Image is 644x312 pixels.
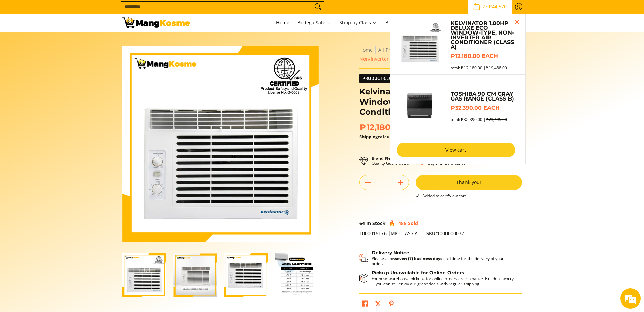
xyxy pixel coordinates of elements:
[378,47,406,53] a: All Products
[372,276,515,286] p: For now, warehouse pickups for online orders are on pause. But don’t worry—you can still enjoy ou...
[372,256,515,266] p: Please allow lead time for the delivery of your order.
[360,177,376,188] button: Subtract
[451,65,507,70] span: total: ₱12,180.00 |
[339,19,377,27] span: Shop by Class
[451,21,518,49] a: Kelvinator 1.00HP Deluxe Eco Window-Type, Non-Inverter Air Conditioner (Class A)
[373,299,383,310] a: Post on X
[275,253,319,297] img: Kelvinator 1.00HP Deluxe Eco Window-Type, Non-Inverter Air Conditioner (Class A)-4
[294,14,335,32] a: Bodega Sale
[359,122,450,132] span: ₱12,180.00
[451,117,507,122] span: total: ₱32,390.00 |
[359,250,515,266] button: Shipping & Delivery
[385,19,412,26] span: Bulk Center
[390,14,526,164] ul: Sub Menu
[471,3,509,10] span: •
[359,47,373,53] a: Home
[397,143,515,157] a: View cart
[382,14,415,32] a: Bulk Center
[395,255,442,261] strong: seven (7) business days
[359,220,365,226] span: 64
[122,253,166,297] img: Kelvinator 1.00HP Deluxe Eco Window-Type, Non-Inverter Air Conditioner (Class A)-1
[451,105,518,111] h6: ₱32,390.00 each
[359,134,428,140] strong: calculated at checkout
[359,230,418,237] span: 1000016176 |MK CLASS A
[336,14,380,32] a: Shop by Class
[481,4,486,9] span: 2
[397,20,444,68] img: Default Title Kelvinator 1.00HP Deluxe Eco Window-Type, Non-Inverter Air Conditioner (Class A)
[360,74,399,83] span: Product Class
[488,4,508,9] span: ₱44,570
[408,220,418,226] span: Sold
[372,270,464,276] strong: Pickup Unavailable for Online Orders
[416,175,522,190] button: Thank you!
[422,193,466,199] span: Added to cart!
[426,230,437,237] span: SKU:
[360,299,370,310] a: Share on Facebook
[359,74,430,83] a: Product Class Class A
[276,19,289,26] span: Home
[313,2,324,12] button: Search
[372,156,409,166] p: Quality Guaranteed
[512,17,522,27] button: Close pop up
[359,134,378,140] a: Shipping
[398,220,407,226] span: 485
[273,14,293,32] a: Home
[451,92,518,101] a: Toshiba 90 CM Gray Gas Range (Class B)
[372,250,409,256] strong: Delivery Notice
[359,87,522,117] h1: Kelvinator 1.00HP Deluxe Eco Window-Type, Non-Inverter Air Conditioner (Class A)
[197,14,522,32] nav: Main Menu
[359,46,522,63] nav: Breadcrumbs
[486,117,507,122] s: ₱73,495.00
[397,82,444,129] img: toshiba-90-cm-5-burner-gas-range-gray-full-view-mang-kosme
[372,155,404,161] strong: Brand New Item
[451,53,518,60] h6: ₱12,180.00 each
[297,19,331,27] span: Bodega Sale
[392,177,409,188] button: Add
[173,254,217,297] img: kelvinator-eco he-window-type-aircon-1.00 hp-front-view
[426,230,464,237] span: 1000000032
[359,47,512,62] span: Kelvinator 1.00HP Deluxe Eco Window-Type, Non-Inverter Air Conditioner (Class A)
[486,65,507,71] s: ₱19,488.00
[449,193,466,199] a: View cart
[366,220,386,226] span: In Stock
[122,46,319,242] img: Kelvinator 1.00HP Deluxe Eco Window-Type, Non-Inverter Air Conditioner (Class A)
[387,299,396,310] a: Pin on Pinterest
[224,253,268,297] img: Kelvinator 1.00HP Deluxe Eco Window-Type, Non-Inverter Air Conditioner (Class A)-3
[428,156,466,166] p: Buy with Confidence
[122,17,190,28] img: Kelvinator Eco HE: Window Type Aircon 1.00 HP - Class B l Mang Kosme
